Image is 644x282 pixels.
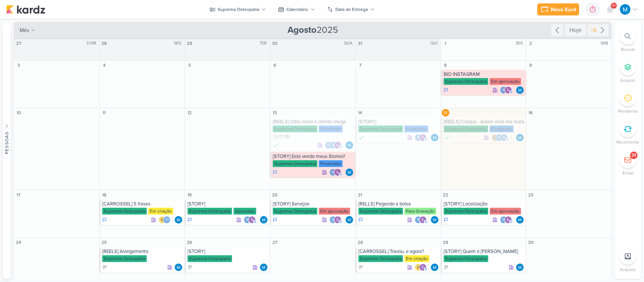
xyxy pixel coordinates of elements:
p: e [337,144,338,147]
img: MARIANA MIRANDA [516,216,524,224]
div: Suprema Osteopatia [444,126,488,132]
div: BIO INSTAGRAM [444,71,524,77]
div: QUI [430,40,440,46]
p: Grupos [620,77,635,84]
div: Novo Kard [551,6,576,14]
div: Em Andamento [273,169,277,175]
div: 13 [271,109,278,116]
p: e [507,218,509,222]
div: rolimaba30@gmail.com [500,216,507,224]
div: TER [260,40,269,46]
div: rolimaba30@gmail.com [329,169,337,176]
div: 24 [15,239,22,246]
div: 3 [15,61,22,69]
div: educamposfisio@gmail.com [334,169,341,176]
img: IDBOX - Agência de Design [158,216,166,224]
div: [RELLS] Pegando a bolsa [358,201,439,207]
div: educamposfisio@gmail.com [334,216,341,224]
div: [REELS] Alongamento [102,248,183,254]
div: A Fazer [358,265,364,270]
div: Colaboradores: Sarah Violante, Thais de carvalho, rolimaba30@gmail.com, educamposfisio@gmail.com [491,134,514,141]
img: MARIANA MIRANDA [260,216,267,224]
p: r [417,218,420,222]
p: e [507,89,509,92]
div: Suprema Osteopatia [358,208,403,215]
div: Suprema Osteopatia [273,126,317,132]
p: Td [326,144,331,147]
button: Pessoas [3,22,11,279]
div: Responsável: MARIANA MIRANDA [431,134,438,141]
div: QUA [344,40,355,46]
div: 26 [186,239,193,246]
div: Thais de carvalho [163,216,171,224]
div: Responsável: MARIANA MIRANDA [346,216,353,224]
div: Finalizado [404,126,428,132]
div: 29 [186,40,193,47]
div: Em aprovação [490,208,521,215]
div: Suprema Osteopatia [273,208,317,215]
p: e [422,218,424,222]
div: Responsável: MARIANA MIRANDA [431,216,438,224]
strong: Agosto [287,25,317,35]
div: Responsável: MARIANA MIRANDA [175,264,182,271]
div: [STORY] [358,119,439,125]
div: Para Gravação [404,208,436,215]
div: 27 [271,239,278,246]
div: 17 [15,191,22,199]
div: 28 [357,239,364,246]
div: 31 [357,40,364,47]
div: Responsável: MARIANA MIRANDA [516,86,524,94]
p: Arquivo [620,266,636,273]
p: r [503,89,505,92]
div: Colaboradores: rolimaba30@gmail.com, educamposfisio@gmail.com [500,216,514,224]
div: [STORY] Quem é Eduardo [444,248,524,254]
div: A Fazer [444,265,449,270]
div: Responsável: MARIANA MIRANDA [346,169,353,176]
div: Colaboradores: rolimaba30@gmail.com, educamposfisio@gmail.com [415,134,429,141]
p: Pendente [618,108,638,115]
div: Em aprovação [319,208,350,215]
div: 25 [100,239,108,246]
img: MARIANA MIRANDA [175,216,182,224]
div: [CARROSSEL] 5 frases [102,201,183,207]
p: r [417,136,420,140]
p: Td [497,136,502,140]
div: Em Andamento [273,217,277,223]
p: Recorrente [616,139,639,146]
img: MARIANA MIRANDA [516,264,524,271]
div: [STORY] Localização [444,201,524,207]
img: IDBOX - Agência de Design [415,264,422,271]
div: Suprema Osteopatia [102,255,147,262]
div: 11 [100,109,108,116]
div: Pessoas [3,132,10,154]
div: rolimaba30@gmail.com [415,134,422,141]
div: Em Andamento [102,217,107,223]
div: [STORY] Está vendo meus Stories? [273,153,354,159]
div: Suprema Osteopatia [188,255,232,262]
div: Finalizado [444,134,450,141]
div: [STORY] [188,201,268,207]
p: r [246,218,249,222]
img: MARIANA MIRANDA [346,216,353,224]
div: 23 [632,152,636,158]
div: Responsável: MARIANA MIRANDA [431,264,438,271]
div: educamposfisio@gmail.com [504,216,512,224]
div: Thais de carvalho [496,134,503,141]
div: Suprema Osteopatia [444,208,488,215]
div: 30 [271,40,278,47]
div: 28 [100,40,108,47]
div: educamposfisio@gmail.com [248,216,256,224]
div: [REELS] Creque - Assim você me mata [444,119,524,125]
div: Em criação [404,255,429,262]
div: Em Andamento [444,87,448,93]
img: MARIANA MIRANDA [346,169,353,176]
img: MARIANA MIRANDA [175,264,182,271]
div: Suprema Osteopatia [358,126,403,132]
div: Suprema Osteopatia [444,255,488,262]
p: r [332,218,334,222]
p: e [422,266,424,270]
p: r [503,136,505,140]
p: e [337,171,338,175]
div: 15 [442,109,449,116]
div: 21 [357,191,364,199]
